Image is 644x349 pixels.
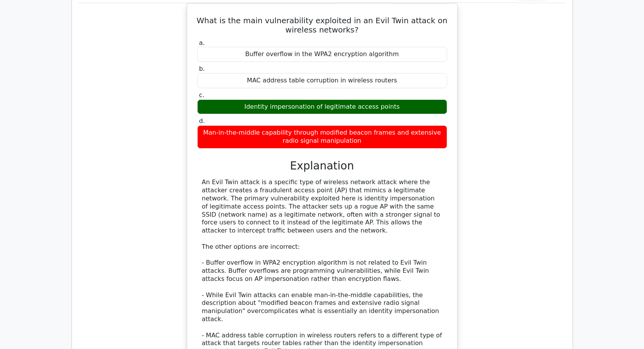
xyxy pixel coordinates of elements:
span: a. [199,39,205,46]
span: d. [199,117,205,125]
div: Buffer overflow in the WPA2 encryption algorithm [197,47,447,62]
span: b. [199,65,205,72]
h5: What is the main vulnerability exploited in an Evil Twin attack on wireless networks? [196,16,448,34]
h3: Explanation [202,159,442,173]
div: MAC address table corruption in wireless routers [197,73,447,88]
span: c. [199,91,205,99]
div: Man-in-the-middle capability through modified beacon frames and extensive radio signal manipulation [197,125,447,149]
div: Identity impersonation of legitimate access points [197,99,447,115]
